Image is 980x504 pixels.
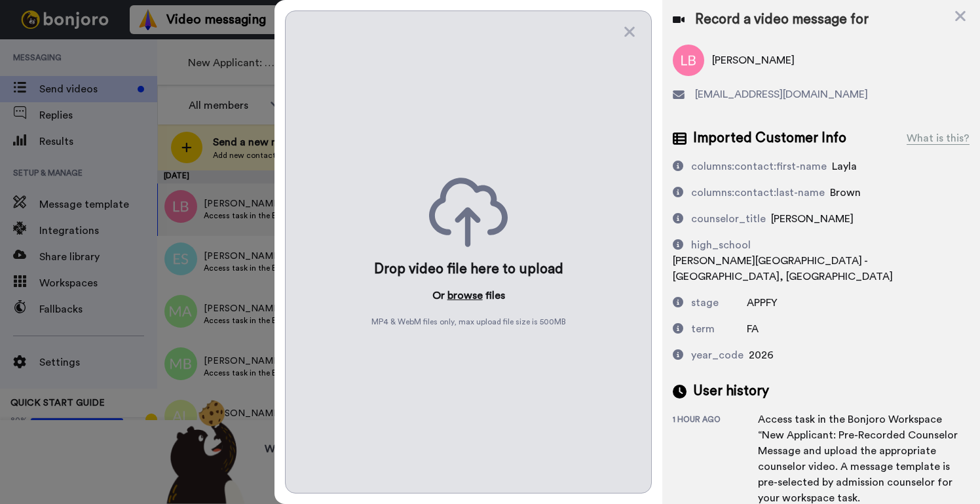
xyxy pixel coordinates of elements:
div: counselor_title [691,211,766,227]
div: Drop video file here to upload [374,260,563,279]
span: 2026 [749,350,774,360]
span: APPFY [747,298,778,308]
span: Imported Customer Info [693,128,846,148]
span: MP4 & WebM files only, max upload file size is 500 MB [371,317,566,327]
span: FA [747,324,759,334]
div: What is this? [907,130,970,146]
span: User history [693,381,769,401]
span: Layla [832,161,857,172]
span: Brown [830,187,861,198]
div: year_code [691,347,744,363]
div: columns:contact:last-name [691,185,825,201]
span: [EMAIL_ADDRESS][DOMAIN_NAME] [695,87,868,102]
img: Profile image for Grant [29,39,50,60]
div: stage [691,295,719,311]
span: [PERSON_NAME][GEOGRAPHIC_DATA] - [GEOGRAPHIC_DATA], [GEOGRAPHIC_DATA] [673,256,893,282]
span: Hi [PERSON_NAME], Boost your view rates with automatic re-sends of unviewed messages! We've just ... [57,38,225,166]
p: Or files [432,288,505,303]
button: browse [447,288,483,303]
div: term [691,321,715,337]
div: columns:contact:first-name [691,159,827,174]
div: high_school [691,237,751,253]
span: [PERSON_NAME] [771,214,854,224]
div: message notification from Grant, 1w ago. Hi Wesleyan, Boost your view rates with automatic re-sen... [20,28,242,71]
p: Message from Grant, sent 1w ago [57,50,226,62]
